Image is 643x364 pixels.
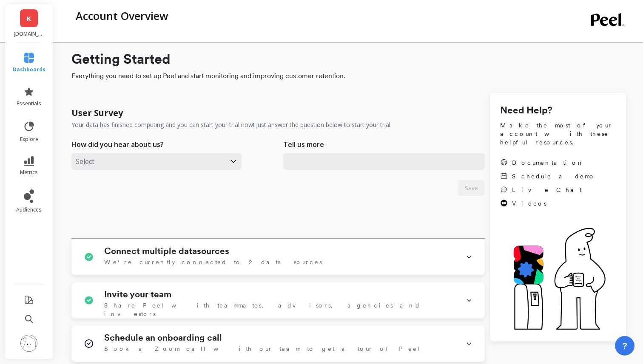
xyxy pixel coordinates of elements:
h1: Need Help? [500,103,616,118]
span: Book a Zoom call with our team to get a tour of Peel [104,344,421,353]
a: Documentation [500,158,595,167]
p: How did you hear about us? [71,139,164,150]
span: K [27,14,31,23]
span: Share Peel with teammates, advisors, agencies and investors [104,301,455,318]
span: explore [20,136,38,143]
a: Schedule a demo [500,172,595,181]
span: Documentation [512,158,584,167]
button: ? [615,336,634,356]
a: Videos [500,199,595,208]
span: Videos [512,199,546,208]
span: Live Chat [512,186,582,194]
p: Your data has finished computing and you can start your trial now! Just answer the question below... [71,121,392,129]
span: We're currently connected to 2 data sources [104,258,322,266]
h1: Getting Started [71,49,626,69]
span: Schedule a demo [512,172,595,181]
span: metrics [20,169,38,176]
span: audiences [16,206,42,213]
h1: Schedule an onboarding call [104,333,222,343]
p: Account Overview [76,8,168,23]
span: ? [622,340,627,352]
h1: Connect multiple datasources [104,246,229,256]
span: essentials [17,100,41,107]
span: Make the most of your account with these helpful resources. [500,121,616,147]
span: Everything you need to set up Peel and start monitoring and improving customer retention. [71,71,626,81]
h1: User Survey [71,107,123,119]
img: profile picture [20,335,37,352]
span: dashboards [13,66,46,73]
p: Koh.com [14,31,45,37]
p: Tell us more [283,139,324,150]
h1: Invite your team [104,289,171,299]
